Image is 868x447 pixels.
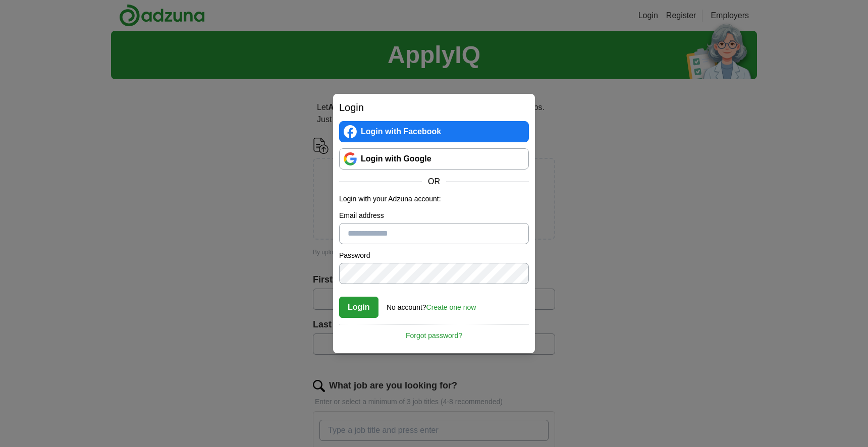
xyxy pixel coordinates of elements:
h2: Login [339,100,529,115]
a: Login with Facebook [339,121,529,142]
label: Email address [339,210,529,221]
a: Login with Google [339,148,529,170]
a: Forgot password? [339,324,529,341]
span: OR [422,176,446,188]
label: Password [339,250,529,261]
a: Create one now [426,303,476,311]
div: No account? [387,296,476,313]
p: Login with your Adzuna account: [339,194,529,204]
button: Login [339,297,378,318]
